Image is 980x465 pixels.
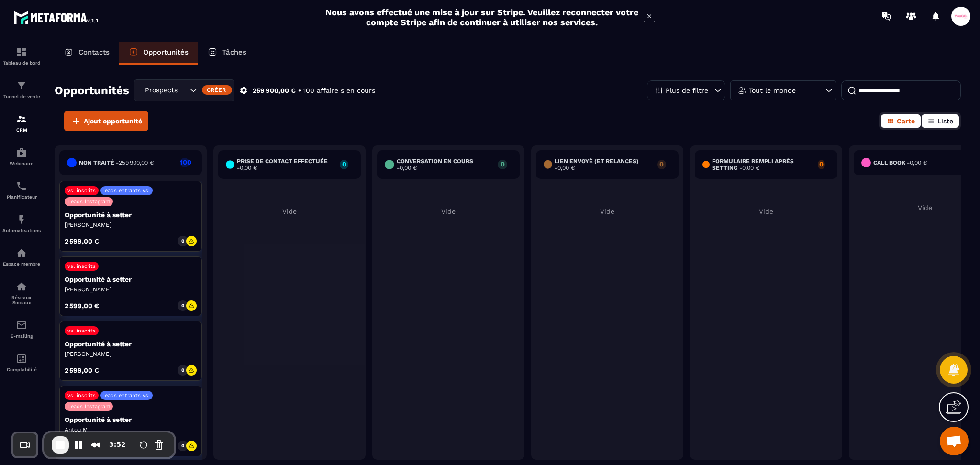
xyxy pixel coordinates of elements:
div: Créer [202,85,232,95]
p: Antou M [65,426,197,433]
p: 0 [340,161,348,167]
p: 2 599,00 € [65,367,99,374]
p: Opportunité à setter [65,211,197,219]
a: formationformationCRM [2,106,41,140]
a: social-networksocial-networkRéseaux Sociaux [2,274,41,312]
span: 0,00 € [557,165,575,171]
p: 0 [181,367,184,374]
a: Tâches [198,42,256,65]
p: Vide [377,208,520,215]
p: Plus de filtre [666,87,708,94]
span: 259 900,00 € [119,159,154,166]
p: E-mailing [2,333,41,339]
img: automations [16,247,27,259]
p: Vide [218,208,361,215]
a: automationsautomationsEspace membre [2,240,41,274]
h6: Lien envoyé (et relances) - [555,158,652,171]
img: automations [16,214,27,225]
span: 0,00 € [742,165,759,171]
a: Ouvrir le chat [940,427,969,455]
p: • [298,86,301,95]
a: accountantaccountantComptabilité [2,346,41,379]
a: automationsautomationsWebinaire [2,140,41,173]
a: automationsautomationsAutomatisations [2,207,41,240]
p: [PERSON_NAME] [65,221,197,229]
p: Opportunité à setter [65,276,197,283]
img: scheduler [16,180,27,192]
a: emailemailE-mailing [2,312,41,346]
img: formation [16,80,27,91]
p: Opportunité à setter [65,416,197,423]
button: Carte [881,114,921,128]
input: Search for option [178,85,188,96]
p: leads entrants vsl [103,392,150,399]
p: Tableau de bord [2,60,41,66]
h2: Nous avons effectué une mise à jour sur Stripe. Veuillez reconnecter votre compte Stripe afin de ... [325,7,639,27]
p: 0 [181,443,184,449]
p: 259 900,00 € [253,86,296,95]
p: Leads Instagram [67,199,110,205]
a: Contacts [55,42,119,65]
p: Tâches [222,48,246,56]
span: Prospects Libres [143,85,178,96]
p: Opportunités [143,48,189,56]
p: 0 [818,161,825,167]
h6: Prise de contact effectuée - [237,158,335,171]
a: Opportunités [119,42,198,65]
p: Leads Instagram [67,403,110,410]
img: logo [13,9,100,26]
img: social-network [16,281,27,292]
p: vsl inscrits [67,263,96,269]
a: schedulerschedulerPlanificateur [2,173,41,207]
span: 0,00 € [910,159,927,166]
h2: Opportunités [55,81,129,100]
p: 0 [657,161,667,167]
p: Planificateur [2,194,41,199]
h6: Call book - [873,159,927,166]
p: 0 [181,238,184,244]
p: 100 affaire s en cours [303,86,375,95]
img: accountant [16,353,27,365]
span: 0,00 € [240,165,257,171]
p: Opportunité à setter [65,340,197,348]
p: Espace membre [2,261,41,266]
p: 0 [181,302,184,309]
button: Ajout opportunité [64,111,148,131]
span: Ajout opportunité [84,116,142,126]
img: email [16,320,27,331]
div: Search for option [134,79,234,101]
a: formationformationTableau de bord [2,39,41,73]
p: 2 599,00 € [65,238,99,244]
a: formationformationTunnel de vente [2,73,41,106]
span: Liste [937,117,953,125]
p: Réseaux Sociaux [2,295,41,305]
p: Contacts [78,48,110,56]
h6: Non traité - [79,159,154,166]
p: vsl inscrits [67,392,96,399]
p: Tout le monde [749,87,796,94]
p: 100 [180,159,189,166]
p: leads entrants vsl [103,188,150,194]
p: Comptabilité [2,367,41,372]
img: formation [16,113,27,125]
h6: Conversation en cours - [397,158,493,171]
p: [PERSON_NAME] [65,286,197,293]
p: 0 [498,161,507,167]
span: 0,00 € [400,165,417,171]
img: automations [16,147,27,158]
p: Automatisations [2,228,41,233]
p: [PERSON_NAME] [65,350,197,358]
p: 2 599,00 € [65,302,99,309]
p: vsl inscrits [67,328,96,334]
p: CRM [2,127,41,133]
p: Webinaire [2,161,41,166]
p: Vide [695,208,837,215]
img: formation [16,46,27,58]
button: Liste [922,114,959,128]
p: Tunnel de vente [2,94,41,99]
h6: Formulaire rempli après setting - [712,158,813,171]
p: Vide [536,208,679,215]
span: Carte [897,117,915,125]
p: vsl inscrits [67,188,96,194]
